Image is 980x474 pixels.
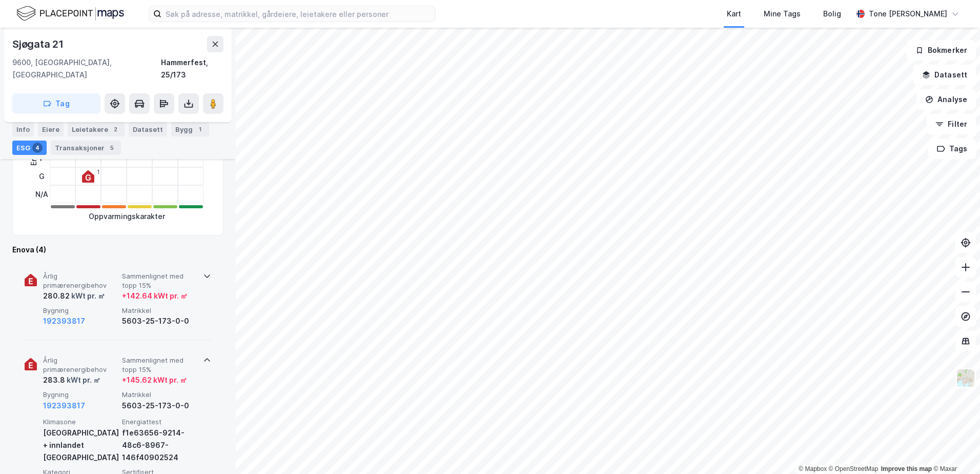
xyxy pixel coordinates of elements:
[913,65,976,85] button: Datasett
[43,418,118,426] span: Klimasone
[122,400,197,412] div: 5603-25-173-0-0
[43,315,85,327] button: 192393817
[68,122,125,136] div: Leietakere
[907,40,976,61] button: Bokmerker
[869,8,947,20] div: Tone [PERSON_NAME]
[12,122,34,136] div: Info
[51,141,121,155] div: Transaksjoner
[881,465,932,472] a: Improve this map
[927,114,976,134] button: Filter
[43,400,85,412] button: 192393817
[122,306,197,315] span: Matrikkel
[43,290,105,302] div: 280.82
[829,465,879,472] a: OpenStreetMap
[12,56,161,81] div: 9600, [GEOGRAPHIC_DATA], [GEOGRAPHIC_DATA]
[43,390,118,399] span: Bygning
[35,167,48,185] div: G
[107,143,117,153] div: 5
[916,89,976,110] button: Analyse
[43,374,100,386] div: 283.8
[65,374,100,386] div: kWt pr. ㎡
[928,139,976,159] button: Tags
[129,122,167,136] div: Datasett
[122,418,197,426] span: Energiattest
[38,122,64,136] div: Eiere
[122,374,187,386] div: + 145.62 kWt pr. ㎡
[799,465,827,472] a: Mapbox
[35,185,48,203] div: N/A
[43,427,118,464] div: [GEOGRAPHIC_DATA] + innlandet [GEOGRAPHIC_DATA]
[110,124,120,134] div: 2
[122,390,197,399] span: Matrikkel
[122,272,197,290] span: Sammenlignet med topp 15%
[32,143,43,153] div: 4
[12,36,66,52] div: Sjøgata 21
[70,290,105,302] div: kWt pr. ㎡
[43,306,118,315] span: Bygning
[122,290,188,302] div: + 142.64 kWt pr. ㎡
[43,356,118,374] span: Årlig primærenergibehov
[12,244,223,256] div: Enova (4)
[122,356,197,374] span: Sammenlignet med topp 15%
[195,124,205,134] div: 1
[122,427,197,464] div: f1e63656-9214-48c6-8967-146f40902524
[122,315,197,327] div: 5603-25-173-0-0
[12,141,47,155] div: ESG
[161,6,435,22] input: Søk på adresse, matrikkel, gårdeiere, leietakere eller personer
[956,368,975,388] img: Z
[89,210,165,223] div: Oppvarmingskarakter
[43,272,118,290] span: Årlig primærenergibehov
[171,122,209,136] div: Bygg
[161,56,223,81] div: Hammerfest, 25/173
[12,93,100,114] button: Tag
[823,8,841,20] div: Bolig
[727,8,741,20] div: Kart
[764,8,801,20] div: Mine Tags
[97,169,99,175] div: 1
[929,425,980,474] iframe: Chat Widget
[16,5,124,23] img: logo.f888ab2527a4732fd821a326f86c7f29.svg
